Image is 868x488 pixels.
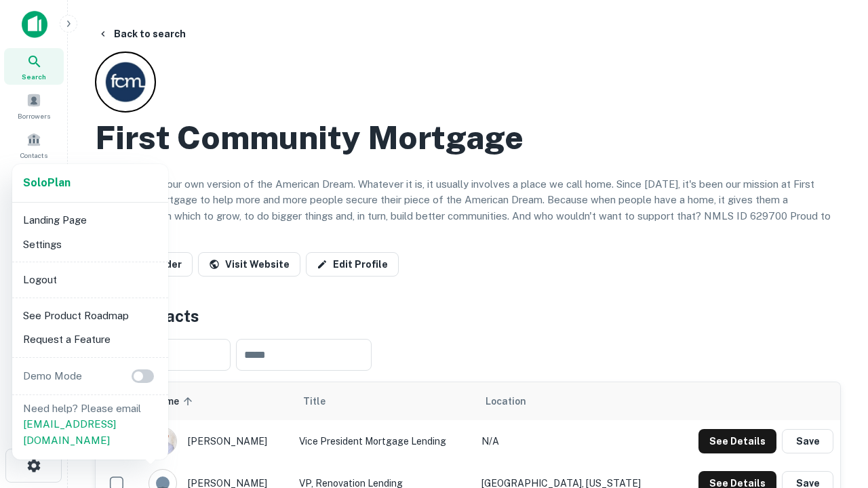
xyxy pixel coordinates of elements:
li: See Product Roadmap [18,304,163,328]
p: Demo Mode [18,368,87,384]
p: Need help? Please email [23,401,157,449]
iframe: Chat Widget [800,336,868,401]
li: Landing Page [18,208,163,232]
li: Logout [18,268,163,292]
a: [EMAIL_ADDRESS][DOMAIN_NAME] [23,418,116,446]
strong: Solo Plan [23,176,71,189]
li: Settings [18,232,163,257]
a: SoloPlan [23,175,71,191]
li: Request a Feature [18,327,163,352]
